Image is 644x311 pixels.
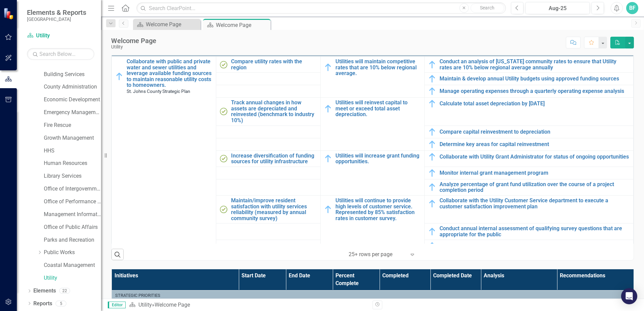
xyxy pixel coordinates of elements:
[480,5,494,10] span: Search
[425,73,634,85] td: Double-Click to Edit Right Click for Context Menu
[108,302,126,308] span: Editor
[111,37,156,44] div: Welcome Page
[440,154,630,160] a: Collaborate with Utility Grant Administrator for status of ongoing opportunities
[440,88,630,94] a: Manage operating expenses through a quarterly operating expense analysis
[440,170,630,176] a: Monitor internal grant management program
[320,98,425,150] td: Double-Click to Edit Right Click for Context Menu
[44,122,101,129] a: Fire Rescue
[425,85,634,98] td: Double-Click to Edit Right Click for Context Menu
[33,300,52,308] a: Reports
[44,198,101,206] a: Office of Performance & Transparency
[44,211,101,218] a: Management Information Systems
[136,2,506,14] input: Search ClearPoint...
[425,223,634,240] td: Double-Click to Edit Right Click for Context Menu
[471,3,504,13] button: Search
[320,195,425,252] td: Double-Click to Edit Right Click for Context Menu
[111,44,156,49] div: Utility
[440,101,630,107] a: Calculate total asset depreciation by [DATE]
[428,61,436,69] img: In Progress
[621,288,637,304] div: Open Intercom Messenger
[44,147,101,155] a: HHS
[44,249,101,256] a: Public Works
[320,150,425,195] td: Double-Click to Edit Right Click for Context Menu
[425,240,634,252] td: Double-Click to Edit Right Click for Context Menu
[220,205,228,213] img: Completed
[33,287,56,295] a: Elements
[44,223,101,231] a: Office of Public Affairs
[44,185,101,193] a: Office of Intergovernmental Affairs
[44,83,101,91] a: County Administration
[3,7,15,20] img: ClearPoint Strategy
[428,128,436,136] img: In Progress
[440,76,630,82] a: Maintain & develop annual Utility budgets using approved funding sources
[127,59,213,88] a: Collaborate with public and private water and sewer utilities and leverage available funding sour...
[231,153,317,165] a: Increase diversification of funding sources for utility infrastructure
[440,59,630,70] a: Conduct an analysis of [US_STATE] community rates to ensure that Utility rates are 10% below regi...
[440,129,630,135] a: Compare capital reinvestment to depreciation
[425,98,634,126] td: Double-Click to Edit Right Click for Context Menu
[155,302,190,308] div: Welcome Page
[138,302,152,308] a: Utility
[135,20,199,29] a: Welcome Page
[428,87,436,95] img: In Progress
[428,242,436,250] img: In Progress
[324,105,332,113] img: In Progress
[115,72,123,80] img: In Progress
[27,32,94,40] a: Utility
[27,48,94,60] input: Search Below...
[626,2,638,14] button: BF
[231,59,317,70] a: Compare utility rates with the region
[231,100,317,123] a: Track annual changes in how assets are depreciated and reinvested (benchmark to industry 10%)
[324,154,332,163] img: In Progress
[44,262,101,269] a: Coastal Management
[324,63,332,71] img: In Progress
[216,150,320,167] td: Double-Click to Edit Right Click for Context Menu
[216,21,269,29] div: Welcome Page
[425,138,634,150] td: Double-Click to Edit Right Click for Context Menu
[425,179,634,195] td: Double-Click to Edit Right Click for Context Menu
[115,292,630,299] div: Strategic Priorities
[56,301,66,306] div: 5
[425,57,634,73] td: Double-Click to Edit Right Click for Context Menu
[146,20,199,29] div: Welcome Page
[528,4,587,12] div: Aug-25
[44,96,101,104] a: Economic Development
[428,75,436,83] img: In Progress
[44,160,101,167] a: Human Resources
[335,59,421,76] a: Utilities will maintain competitive rates that are 10% below regional average.
[428,100,436,108] img: In Progress
[216,98,320,126] td: Double-Click to Edit Right Click for Context Menu
[425,167,634,179] td: Double-Click to Edit Right Click for Context Menu
[127,89,190,94] span: St. Johns County Strategic Plan
[320,57,425,98] td: Double-Click to Edit Right Click for Context Menu
[440,226,630,237] a: Conduct annual internal assessment of qualifying survey questions that are appropriate for the pu...
[112,57,216,252] td: Double-Click to Edit Right Click for Context Menu
[335,100,421,117] a: Utilities will reinvest capital to meet or exceed total asset depreciation.
[428,200,436,208] img: In Progress
[129,301,367,309] div: »
[440,243,630,249] a: Launch customer survey
[425,195,634,223] td: Double-Click to Edit Right Click for Context Menu
[440,198,630,209] a: Collaborate with the Utility Customer Service department to execute a customer satisfaction impro...
[44,236,101,244] a: Parks and Recreation
[440,141,630,147] a: Determine key areas for capital reinvestment
[425,150,634,167] td: Double-Click to Edit Right Click for Context Menu
[428,169,436,177] img: In Progress
[428,153,436,161] img: In Progress
[525,2,590,14] button: Aug-25
[44,109,101,116] a: Emergency Management
[231,198,317,221] a: Maintain/improve resident satisfaction with utility services reliability (measured by annual comm...
[428,140,436,148] img: In Progress
[324,205,332,213] img: In Progress
[425,126,634,138] td: Double-Click to Edit Right Click for Context Menu
[440,181,630,193] a: Analyze percentage of grant fund utilization over the course of a project completion period
[335,153,421,165] a: Utilities will increase grant funding opportunities.
[44,172,101,180] a: Library Services
[44,71,101,78] a: Building Services
[220,107,228,115] img: Completed
[216,57,320,73] td: Double-Click to Edit Right Click for Context Menu
[59,288,70,294] div: 22
[27,16,86,22] small: [GEOGRAPHIC_DATA]
[428,228,436,236] img: In Progress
